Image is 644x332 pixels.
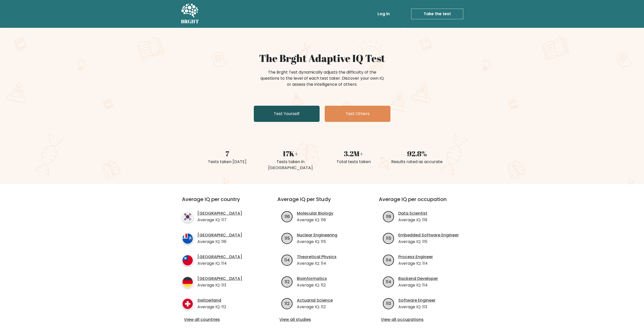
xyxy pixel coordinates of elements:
a: View all studies [279,317,365,323]
text: 114 [284,257,290,263]
p: Average IQ: 112 [297,282,327,288]
h5: BRGHT [181,18,199,25]
p: Average IQ: 113 [197,282,242,288]
div: The Brght Test dynamically adjusts the difficulty of the questions to the level of each test take... [259,69,385,87]
div: Tests taken [DATE] [199,159,256,165]
p: Average IQ: 119 [398,217,427,223]
p: Average IQ: 114 [398,260,433,267]
a: Take the test [411,9,463,19]
p: Average IQ: 113 [398,304,435,310]
img: country [182,233,193,244]
p: Average IQ: 115 [297,239,337,245]
a: Backend Developer [398,276,438,282]
div: Tests taken in [GEOGRAPHIC_DATA] [262,159,319,171]
a: [GEOGRAPHIC_DATA] [197,254,242,260]
p: Average IQ: 116 [197,239,242,245]
a: Switzerland [197,297,226,303]
img: country [182,276,193,288]
a: Software Engineer [398,297,435,303]
div: 92.8% [388,148,446,159]
a: BRGHT [181,2,199,26]
text: 115 [386,235,391,241]
a: Log in [376,9,392,19]
text: 116 [285,213,290,219]
a: Actuarial Science [297,297,333,303]
div: Results rated as accurate [388,159,446,165]
p: Average IQ: 112 [297,304,333,310]
a: View all countries [184,317,257,323]
a: Process Engineer [398,254,433,260]
text: 119 [386,213,391,219]
p: Average IQ: 112 [197,304,226,310]
p: Average IQ: 115 [398,239,459,245]
a: [GEOGRAPHIC_DATA] [197,232,242,238]
text: 112 [285,300,289,306]
h1: The Brght Adaptive IQ Test [199,52,446,64]
p: Average IQ: 117 [197,217,242,223]
text: 115 [285,235,290,241]
a: [GEOGRAPHIC_DATA] [197,210,242,216]
a: Nuclear Engineering [297,232,337,238]
a: Test Yourself [254,106,320,122]
text: 113 [386,300,391,306]
div: 7 [199,148,256,159]
a: Theoretical Physics [297,254,337,260]
img: country [182,255,193,266]
h3: Average IQ per occupation [379,196,468,208]
a: [GEOGRAPHIC_DATA] [197,276,242,282]
text: 112 [285,279,289,284]
p: Average IQ: 114 [297,260,337,267]
p: Average IQ: 116 [297,217,333,223]
img: country [182,298,193,309]
h3: Average IQ per country [182,196,259,208]
a: View all occupations [381,317,466,323]
p: Average IQ: 114 [197,260,242,267]
div: Total tests taken [325,159,382,165]
a: Test Others [325,106,390,122]
h3: Average IQ per Study [277,196,367,208]
text: 114 [386,279,391,284]
img: country [182,211,193,223]
a: Bioinformatics [297,276,327,282]
a: Data Scientist [398,210,427,216]
a: Embedded Software Engineer [398,232,459,238]
p: Average IQ: 114 [398,282,438,288]
div: 3.2M+ [325,148,382,159]
a: Molecular Biology [297,210,333,216]
text: 114 [386,257,391,263]
div: 17K+ [262,148,319,159]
